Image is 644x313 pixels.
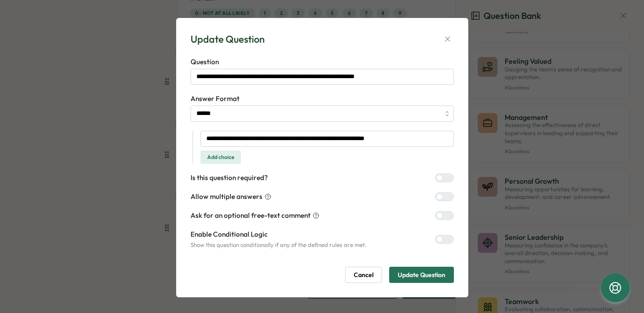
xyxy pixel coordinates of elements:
[191,173,268,183] label: Is this question required?
[191,32,265,46] div: Update Question
[191,192,262,202] span: Allow multiple answers
[389,267,454,283] button: Update Question
[191,57,454,67] label: Question
[398,267,445,282] span: Update Question
[191,94,454,104] label: Answer Format
[191,241,367,249] p: Show this question conditionally if any of the defined rules are met.
[207,151,234,163] span: Add choice
[191,211,311,220] span: Ask for an optional free-text comment
[345,267,382,283] button: Cancel
[200,150,241,164] button: Add choice
[354,267,373,282] span: Cancel
[191,229,367,239] label: Enable Conditional Logic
